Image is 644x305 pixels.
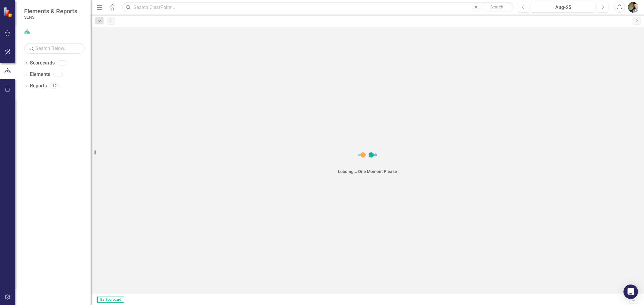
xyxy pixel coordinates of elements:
div: 12 [50,83,59,88]
span: By Scorecard [97,297,124,303]
span: Search [490,5,503,9]
button: Aug-25 [531,2,595,13]
span: Elements & Reports [24,8,77,15]
div: Open Intercom Messenger [623,285,638,299]
div: Loading... One Moment Please [338,168,397,175]
small: SENS [24,15,77,20]
img: ClearPoint Strategy [3,7,14,17]
input: Search ClearPoint... [122,2,514,13]
div: Aug-25 [533,4,593,11]
a: Elements [30,71,50,78]
a: Reports [30,83,47,90]
button: Search [482,3,512,11]
img: Chad Molen [628,2,639,13]
input: Search Below... [24,43,85,54]
a: Scorecards [30,60,55,67]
